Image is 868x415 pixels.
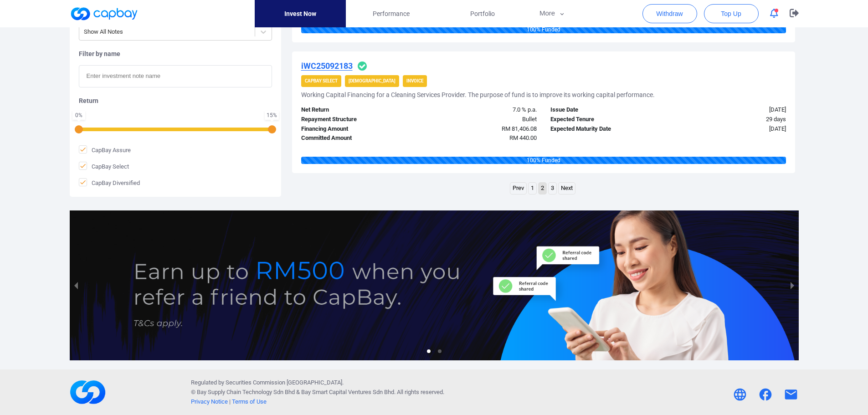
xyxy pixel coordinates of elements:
[74,113,83,118] div: 0 %
[502,125,537,132] span: RM 81,406.08
[294,115,419,124] div: Repayment Structure
[544,115,668,124] div: Expected Tenure
[419,105,544,115] div: 7.0 % p.a.
[668,105,793,115] div: [DATE]
[510,183,526,194] a: Previous page
[529,183,536,194] a: Page 1
[349,78,395,83] strong: [DEMOGRAPHIC_DATA]
[721,9,741,18] span: Top Up
[294,133,419,143] div: Committed Amount
[267,113,277,118] div: 15 %
[191,398,228,405] a: Privacy Notice
[544,105,668,115] div: Issue Date
[406,78,423,83] strong: Invoice
[79,50,272,58] h5: Filter by name
[642,4,697,23] button: Withdraw
[544,124,668,134] div: Expected Maturity Date
[373,9,410,19] span: Performance
[79,178,140,187] span: CapBay Diversified
[301,157,786,164] div: 100 % Funded
[559,183,575,194] a: Next page
[191,378,444,406] p: Regulated by Securities Commission [GEOGRAPHIC_DATA]. © Bay Supply Chain Technology Sdn Bhd & . A...
[549,183,556,194] a: Page 3
[79,97,272,105] h5: Return
[70,374,106,410] img: footerLogo
[427,349,431,353] li: slide item 1
[301,91,655,99] h5: Working Capital Financing for a Cleaning Services Provider. The purpose of fund is to improve its...
[79,145,131,154] span: CapBay Assure
[79,65,272,87] input: Enter investment note name
[301,61,353,71] u: iWC25092183
[786,210,799,360] button: next slide / item
[438,349,442,353] li: slide item 2
[79,162,129,171] span: CapBay Select
[294,105,419,115] div: Net Return
[668,124,793,134] div: [DATE]
[305,78,338,83] strong: CapBay Select
[232,398,267,405] a: Terms of Use
[301,26,786,33] div: 100 % Funded
[509,134,537,141] span: RM 440.00
[668,115,793,124] div: 29 days
[294,124,419,134] div: Financing Amount
[419,115,544,124] div: Bullet
[70,210,82,360] button: previous slide / item
[704,4,759,23] button: Top Up
[539,183,546,194] a: Page 2 is your current page
[301,389,394,395] span: Bay Smart Capital Ventures Sdn Bhd
[470,9,495,19] span: Portfolio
